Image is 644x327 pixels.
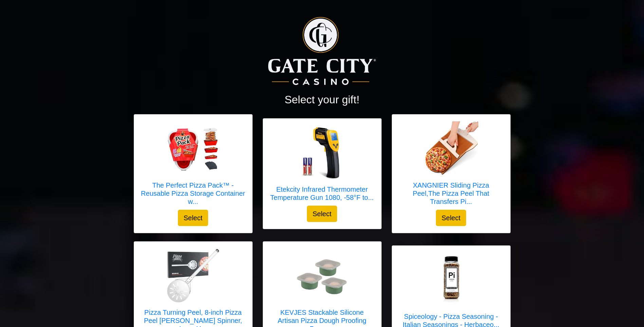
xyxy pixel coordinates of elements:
[178,210,208,226] button: Select
[166,125,220,173] img: The Perfect Pizza Pack™ - Reusable Pizza Storage Container with 5 Microwavable Serving Trays - BP...
[436,210,466,226] button: Select
[295,125,349,180] img: Etekcity Infrared Thermometer Temperature Gun 1080, -58°F to 1130°F for Meat Food Pizza Oven Grid...
[399,181,503,206] h5: XANGNIER Sliding Pizza Peel,The Pizza Peel That Transfers Pi...
[268,17,375,85] img: Logo
[141,181,245,206] h5: The Perfect Pizza Pack™ - Reusable Pizza Storage Container w...
[307,206,337,222] button: Select
[270,185,374,202] h5: Etekcity Infrared Thermometer Temperature Gun 1080, -58°F to...
[134,93,511,106] h2: Select your gift!
[166,248,220,303] img: Pizza Turning Peel, 8-inch Pizza Peel Turner Spinner, Long Handle Perforated Aluminum Pizza Peel ...
[141,121,245,210] a: The Perfect Pizza Pack™ - Reusable Pizza Storage Container with 5 Microwavable Serving Trays - BP...
[424,121,478,176] img: XANGNIER Sliding Pizza Peel,The Pizza Peel That Transfers Pizza Perfectly,Super Magic Peel Pizza,...
[295,248,349,303] img: KEVJES Stackable Silicone Artisan Pizza Dough Proofing Boxes Proving Containers with Lids pizza m...
[399,121,503,210] a: XANGNIER Sliding Pizza Peel,The Pizza Peel That Transfers Pizza Perfectly,Super Magic Peel Pizza,...
[424,253,478,307] img: Spiceology - Pizza Seasoning - Italian Seasonings - Herbaceous All-Purpose Italian Herb Blend - 1...
[270,125,374,206] a: Etekcity Infrared Thermometer Temperature Gun 1080, -58°F to 1130°F for Meat Food Pizza Oven Grid...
